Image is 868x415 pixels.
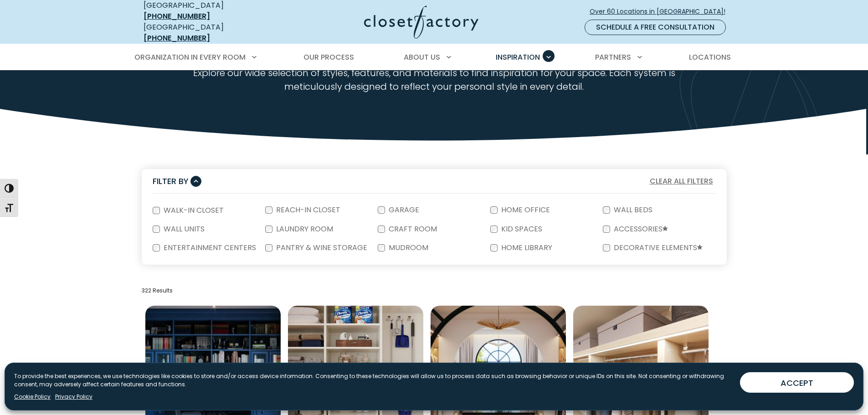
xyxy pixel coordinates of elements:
[610,206,654,214] label: Wall Beds
[595,52,631,62] span: Partners
[589,4,733,20] a: Over 60 Locations in [GEOGRAPHIC_DATA]!
[272,225,335,233] label: Laundry Room
[498,244,554,251] label: Home Library
[498,225,544,233] label: Kid Spaces
[128,45,740,70] nav: Primary Menu
[610,225,670,233] label: Accessories
[689,52,731,62] span: Locations
[153,174,201,188] button: Filter By
[647,175,716,187] button: Clear All Filters
[144,22,276,44] div: [GEOGRAPHIC_DATA]
[14,372,733,389] p: To provide the best experiences, we use technologies like cookies to store and/or access device i...
[404,52,440,62] span: About Us
[134,52,246,62] span: Organization in Every Room
[385,225,439,233] label: Craft Room
[142,287,727,295] p: 322 Results
[144,11,210,21] a: [PHONE_NUMBER]
[585,20,726,35] a: Schedule a Free Consultation
[303,52,354,62] span: Our Process
[166,66,702,93] p: Explore our wide selection of styles, features, and materials to find inspiration for your space....
[385,244,430,251] label: Mudroom
[160,225,206,233] label: Wall Units
[144,33,210,43] a: [PHONE_NUMBER]
[160,244,258,251] label: Entertainment Centers
[272,206,342,214] label: Reach-In Closet
[14,393,51,401] a: Cookie Policy
[160,207,226,214] label: Walk-In Closet
[272,244,369,251] label: Pantry & Wine Storage
[364,5,478,39] img: Closet Factory Logo
[610,244,704,252] label: Decorative Elements
[590,7,733,16] span: Over 60 Locations in [GEOGRAPHIC_DATA]!
[496,52,540,62] span: Inspiration
[385,206,421,214] label: Garage
[55,393,92,401] a: Privacy Policy
[498,206,552,214] label: Home Office
[740,372,854,393] button: ACCEPT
